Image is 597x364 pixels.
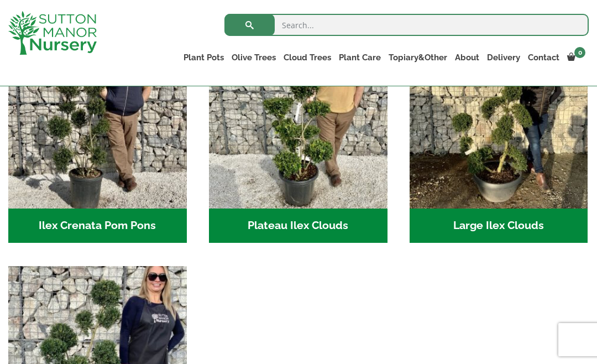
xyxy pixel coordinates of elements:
[410,30,588,209] img: Large Ilex Clouds
[209,209,387,243] h2: Plateau Ilex Clouds
[385,50,451,65] a: Topiary&Other
[483,50,524,65] a: Delivery
[180,50,228,65] a: Plant Pots
[280,50,335,65] a: Cloud Trees
[335,50,385,65] a: Plant Care
[8,209,187,243] h2: Ilex Crenata Pom Pons
[410,209,588,243] h2: Large Ilex Clouds
[209,30,387,209] img: Plateau Ilex Clouds
[8,30,187,209] img: Ilex Crenata Pom Pons
[563,50,589,65] a: 0
[451,50,483,65] a: About
[410,30,588,242] a: Visit product category Large Ilex Clouds
[228,50,280,65] a: Olive Trees
[8,11,97,55] img: logo
[224,14,589,36] input: Search...
[524,50,563,65] a: Contact
[8,30,187,242] a: Visit product category Ilex Crenata Pom Pons
[574,47,585,58] span: 0
[209,30,387,242] a: Visit product category Plateau Ilex Clouds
